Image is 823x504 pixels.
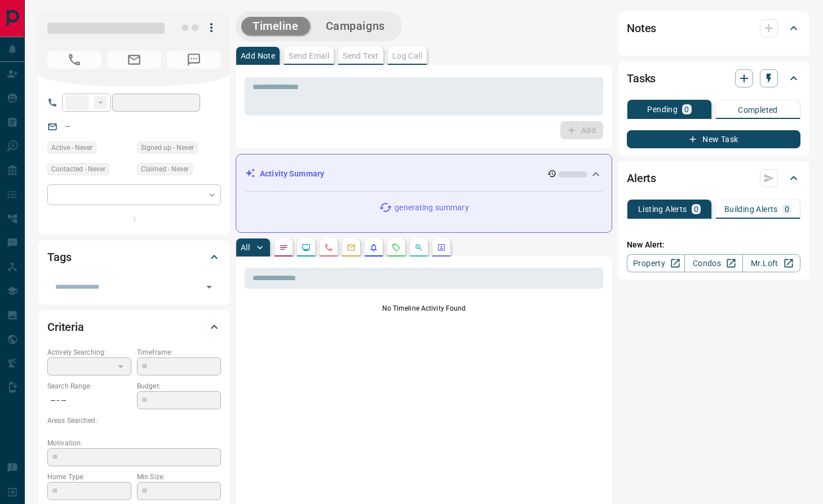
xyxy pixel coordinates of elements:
[47,438,221,448] p: Motivation:
[627,19,656,37] h2: Notes
[47,248,71,266] h2: Tags
[638,205,687,213] p: Listing Alerts
[241,17,310,36] button: Timeline
[627,65,800,92] div: Tasks
[279,243,288,252] svg: Notes
[47,347,131,357] p: Actively Searching:
[47,244,221,271] div: Tags
[369,243,378,252] svg: Listing Alerts
[241,52,275,60] p: Add Note
[51,163,105,175] span: Contacted - Never
[137,347,221,357] p: Timeframe:
[437,243,446,252] svg: Agent Actions
[47,391,131,410] p: -- - --
[65,122,70,131] a: --
[315,17,396,36] button: Campaigns
[245,303,603,313] p: No Timeline Activity Found
[324,243,333,252] svg: Calls
[627,15,800,42] div: Notes
[141,163,189,175] span: Claimed - Never
[627,169,656,187] h2: Alerts
[694,205,698,213] p: 0
[395,202,468,214] p: generating summary
[47,415,221,426] p: Areas Searched:
[51,142,92,153] span: Active - Never
[392,243,401,252] svg: Requests
[684,254,742,272] a: Condos
[684,105,689,113] p: 0
[724,205,778,213] p: Building Alerts
[785,205,789,213] p: 0
[241,244,250,251] p: All
[47,318,84,336] h2: Criteria
[137,472,221,482] p: Min Size:
[627,130,800,148] button: New Task
[107,51,161,69] span: No Email
[167,51,221,69] span: No Number
[137,381,221,391] p: Budget:
[627,165,800,192] div: Alerts
[47,472,131,482] p: Home Type:
[47,313,221,341] div: Criteria
[414,243,423,252] svg: Opportunities
[201,279,217,295] button: Open
[627,239,800,251] p: New Alert:
[742,254,800,272] a: Mr.Loft
[647,105,678,113] p: Pending
[47,51,101,69] span: No Number
[347,243,356,252] svg: Emails
[245,163,603,184] div: Activity Summary
[738,106,778,114] p: Completed
[302,243,311,252] svg: Lead Browsing Activity
[47,381,131,391] p: Search Range:
[627,254,685,272] a: Property
[260,168,324,180] p: Activity Summary
[141,142,194,153] span: Signed up - Never
[627,69,656,87] h2: Tasks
